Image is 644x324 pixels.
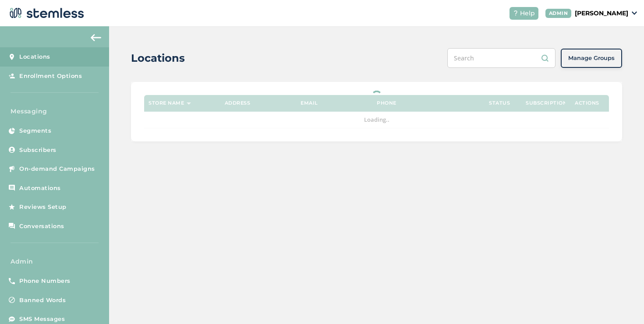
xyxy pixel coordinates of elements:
[575,9,628,18] p: [PERSON_NAME]
[447,48,556,68] input: Search
[520,9,535,18] span: Help
[19,203,67,211] span: Reviews Setup
[131,50,185,66] h2: Locations
[561,49,622,68] button: Manage Groups
[19,127,51,135] span: Segments
[19,315,65,324] span: SMS Messages
[19,165,95,173] span: On-demand Campaigns
[19,72,82,81] span: Enrollment Options
[19,296,66,305] span: Banned Words
[632,11,637,15] img: icon_down-arrow-small-66adaf34.svg
[545,9,572,18] div: ADMIN
[19,277,71,285] span: Phone Numbers
[19,222,64,231] span: Conversations
[513,11,518,16] img: icon-help-white-03924b79.svg
[19,53,50,61] span: Locations
[91,34,101,41] img: icon-arrow-back-accent-c549486e.svg
[7,4,84,22] img: logo-dark-0685b13c.svg
[19,184,61,193] span: Automations
[19,146,57,155] span: Subscribers
[568,54,615,63] span: Manage Groups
